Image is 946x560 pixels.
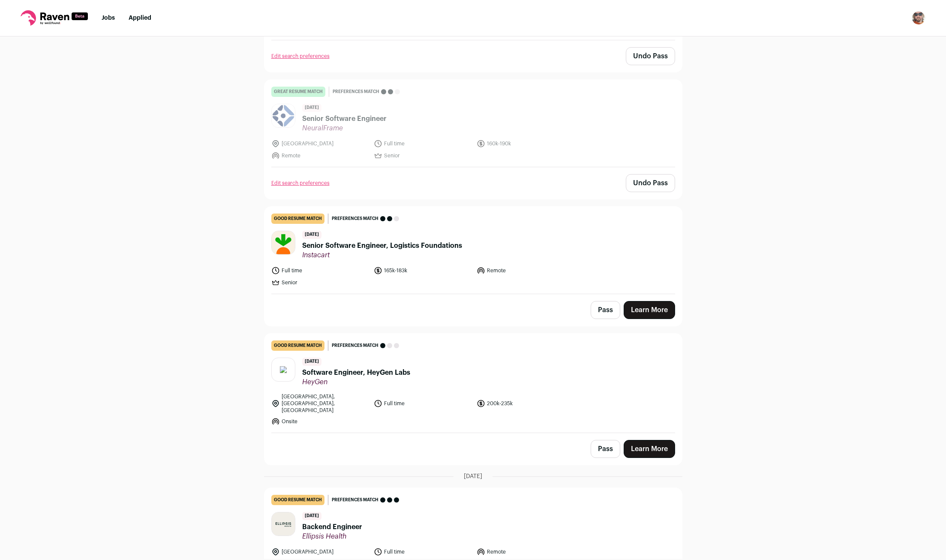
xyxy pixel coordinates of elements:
[302,251,462,259] span: Instacart
[302,512,321,520] span: [DATE]
[264,334,682,433] a: good resume match Preferences match [DATE] Software Engineer, HeyGen Labs HeyGen [GEOGRAPHIC_DATA...
[624,440,675,458] a: Learn More
[264,207,682,294] a: good resume match Preferences match [DATE] Senior Software Engineer, Logistics Foundations Instac...
[302,114,387,124] span: Senior Software Engineer
[477,548,574,556] li: Remote
[374,151,471,160] li: Senior
[272,512,295,536] img: aced8d596d1dd32d384911eb785ae297a1eaaf9ea67324f83f263471849c7433.jpg
[374,548,471,556] li: Full time
[591,301,620,319] button: Pass
[271,87,325,97] div: great resume match
[302,124,387,132] span: NeuralFrame
[280,366,287,373] img: e9a2b252386537c2fc8e6913cbe4e57552cd3f5be1791aea942425b295a16e1b.svg
[332,214,378,223] span: Preferences match
[626,47,675,65] button: Undo Pass
[332,341,378,350] span: Preferences match
[271,180,330,187] a: Edit search preferences
[271,266,369,275] li: Full time
[271,495,324,505] div: good resume match
[271,340,324,351] div: good resume match
[129,15,151,21] a: Applied
[302,358,321,366] span: [DATE]
[477,266,574,275] li: Remote
[374,393,471,414] li: Full time
[302,241,462,251] span: Senior Software Engineer, Logistics Foundations
[102,15,115,21] a: Jobs
[264,80,682,167] a: great resume match Preferences match [DATE] Senior Software Engineer NeuralFrame [GEOGRAPHIC_DATA...
[271,151,369,160] li: Remote
[272,104,295,127] img: ad609db20195b73a6069ee1a43b0f60034d5c5aeb6bdeb42b0756306ef0da0f1.jpg
[333,87,379,96] span: Preferences match
[302,367,410,378] span: Software Engineer, HeyGen Labs
[477,139,574,148] li: 160k-190k
[464,472,482,481] span: [DATE]
[302,231,321,239] span: [DATE]
[271,417,369,426] li: Onsite
[272,231,295,254] img: 4a0ef7a5ce91eb0a5d3daf8ac1360e3790377c484ffbcb76f81e46d8067247c0.jpg
[626,174,675,192] button: Undo Pass
[271,139,369,148] li: [GEOGRAPHIC_DATA]
[912,11,925,25] button: Open dropdown
[302,378,410,386] span: HeyGen
[302,522,362,532] span: Backend Engineer
[374,139,471,148] li: Full time
[374,266,471,275] li: 165k-183k
[302,104,321,112] span: [DATE]
[477,393,574,414] li: 200k-235k
[271,214,324,224] div: good resume match
[332,496,378,504] span: Preferences match
[912,11,925,25] img: 2831418-medium_jpg
[624,301,675,319] a: Learn More
[302,532,362,541] span: Ellipsis Health
[271,53,330,60] a: Edit search preferences
[271,278,369,287] li: Senior
[271,548,369,556] li: [GEOGRAPHIC_DATA]
[591,440,620,458] button: Pass
[271,393,369,414] li: [GEOGRAPHIC_DATA], [GEOGRAPHIC_DATA], [GEOGRAPHIC_DATA]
